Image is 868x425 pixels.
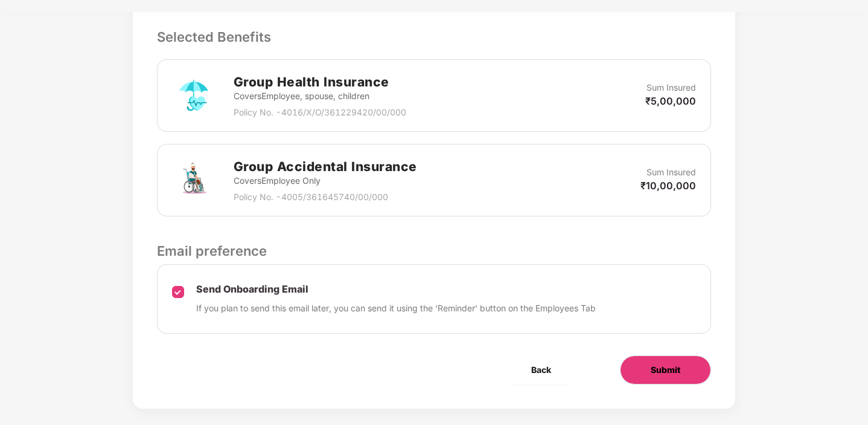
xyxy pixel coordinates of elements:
button: Submit [620,355,711,384]
p: ₹5,00,000 [645,94,696,108]
p: Email preference [157,241,712,261]
p: Covers Employee, spouse, children [234,89,406,103]
span: Back [531,363,551,377]
p: Sum Insured [646,166,696,179]
p: Sum Insured [646,81,696,94]
p: If you plan to send this email later, you can send it using the ‘Reminder’ button on the Employee... [196,302,596,315]
p: Policy No. - 4005/361645740/00/000 [234,190,417,204]
h2: Group Accidental Insurance [234,157,417,177]
p: Send Onboarding Email [196,283,596,296]
img: svg+xml;base64,PHN2ZyB4bWxucz0iaHR0cDovL3d3dy53My5vcmcvMjAwMC9zdmciIHdpZHRoPSI3MiIgaGVpZ2h0PSI3Mi... [172,158,215,202]
img: svg+xml;base64,PHN2ZyB4bWxucz0iaHR0cDovL3d3dy53My5vcmcvMjAwMC9zdmciIHdpZHRoPSI3MiIgaGVpZ2h0PSI3Mi... [172,74,215,117]
span: Submit [651,363,680,377]
p: Policy No. - 4016/X/O/361229420/00/000 [234,106,406,119]
button: Back [501,355,581,384]
h2: Group Health Insurance [234,72,406,92]
p: ₹10,00,000 [640,179,696,192]
p: Selected Benefits [157,27,712,47]
p: Covers Employee Only [234,174,417,187]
